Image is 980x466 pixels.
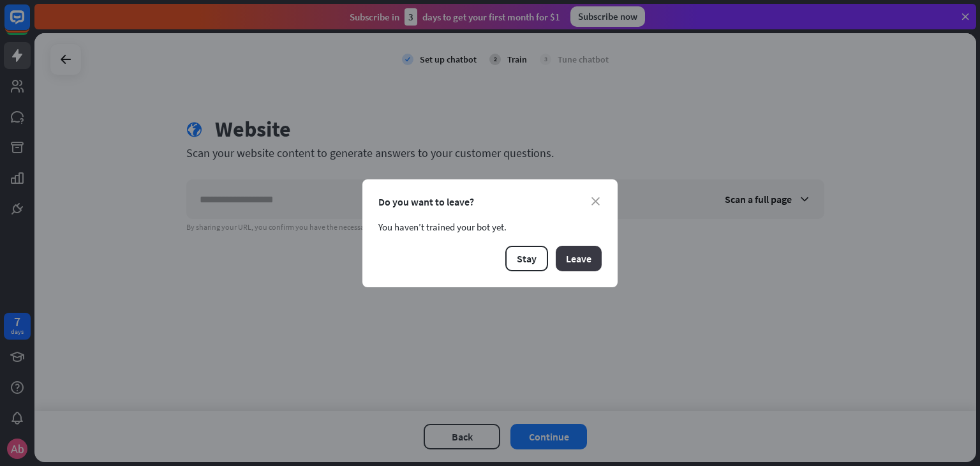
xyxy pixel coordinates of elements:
[556,246,602,271] button: Leave
[505,246,548,271] button: Stay
[10,5,48,43] button: Open LiveChat chat widget
[378,195,602,208] div: Do you want to leave?
[378,221,602,233] div: You haven’t trained your bot yet.
[591,197,600,206] i: close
